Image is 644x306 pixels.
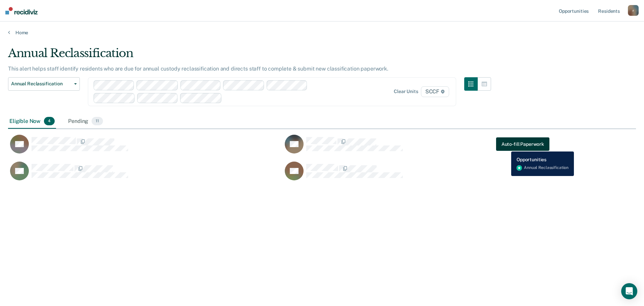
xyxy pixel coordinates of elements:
[8,77,80,91] button: Annual Reclassification
[421,86,449,97] span: SCCF
[5,7,38,14] img: Recidiviz
[8,46,491,65] div: Annual Reclassification
[628,5,639,16] button: r
[67,114,104,129] div: Pending11
[496,137,549,151] button: Auto-fill Paperwork
[283,134,557,161] div: CaseloadOpportunityCell-00630532
[8,30,636,36] a: Home
[8,114,56,129] div: Eligible Now4
[621,283,637,299] div: Open Intercom Messenger
[44,117,55,126] span: 4
[92,117,103,126] span: 11
[11,81,71,87] span: Annual Reclassification
[8,161,283,188] div: CaseloadOpportunityCell-00267503
[8,65,388,72] p: This alert helps staff identify residents who are due for annual custody reclassification and dir...
[496,137,549,151] a: Navigate to form link
[394,89,418,94] div: Clear units
[283,161,557,188] div: CaseloadOpportunityCell-00608165
[8,134,283,161] div: CaseloadOpportunityCell-00631826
